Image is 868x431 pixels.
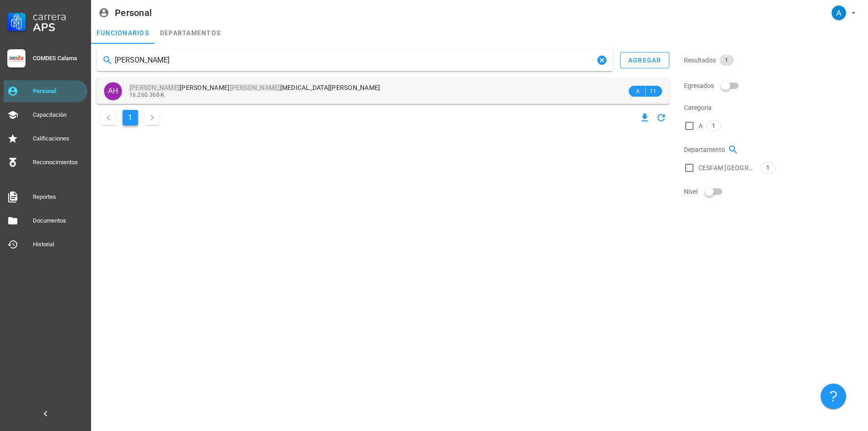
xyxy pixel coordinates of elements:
[4,234,87,255] a: Historial
[684,139,863,161] div: Departamento
[4,186,87,208] a: Reportes
[4,128,87,150] a: Calificaciones
[33,159,84,166] div: Reconocimientos
[104,82,122,100] div: avatar
[4,210,87,232] a: Documentos
[33,55,84,62] div: COMDES Calama
[4,151,87,173] a: Reconocimientos
[4,104,87,126] a: Capacitación
[33,88,84,95] div: Personal
[684,97,863,119] div: Categoria
[129,92,165,98] span: 16.260.368-K
[699,163,757,172] span: CESFAM [GEOGRAPHIC_DATA]
[154,22,226,44] a: departamentos
[33,241,84,248] div: Historial
[699,121,703,130] span: A
[33,193,84,201] div: Reportes
[108,82,118,100] span: AH
[620,52,669,68] button: agregar
[129,84,380,91] span: [PERSON_NAME] [MEDICAL_DATA][PERSON_NAME]
[33,11,84,22] div: Carrera
[649,87,657,96] span: 11
[230,84,280,91] mark: [PERSON_NAME]
[4,80,87,102] a: Personal
[628,57,662,64] div: agregar
[766,163,770,173] span: 1
[33,111,84,119] div: Capacitación
[684,75,863,97] div: Egresados
[596,55,607,66] button: Clear
[115,53,595,68] input: Buscar funcionarios…
[91,22,154,44] a: funcionarios
[115,8,152,18] div: Personal
[129,84,180,91] mark: [PERSON_NAME]
[684,181,863,203] div: Nivel
[33,135,84,142] div: Calificaciones
[123,110,138,125] button: Página actual, página 1
[725,55,728,66] span: 1
[684,49,863,71] div: Resultados
[33,22,84,33] div: APS
[712,121,715,131] span: 1
[33,217,84,224] div: Documentos
[634,87,642,96] span: A
[832,5,846,20] div: avatar
[97,108,164,128] nav: Navegación de paginación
